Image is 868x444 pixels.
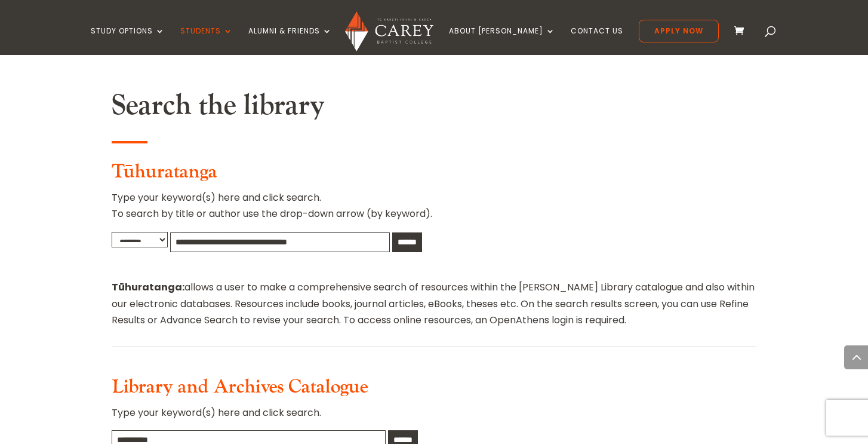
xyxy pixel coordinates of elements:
[639,20,719,42] a: Apply Now
[112,376,756,405] h3: Library and Archives Catalogue
[345,11,433,51] img: Carey Baptist College
[112,279,756,328] p: allows a user to make a comprehensive search of resources within the [PERSON_NAME] Library catalo...
[112,161,756,189] h3: Tūhuratanga
[112,280,184,294] strong: Tūhuratanga:
[112,88,756,129] h2: Search the library
[180,27,233,55] a: Students
[91,27,165,55] a: Study Options
[571,27,623,55] a: Contact Us
[248,27,332,55] a: Alumni & Friends
[112,405,756,430] p: Type your keyword(s) here and click search.
[112,189,756,231] p: Type your keyword(s) here and click search. To search by title or author use the drop-down arrow ...
[449,27,555,55] a: About [PERSON_NAME]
